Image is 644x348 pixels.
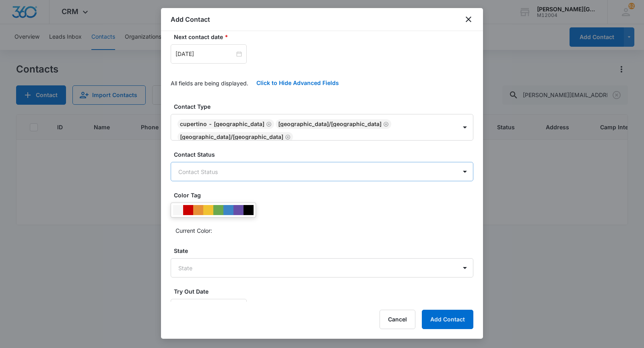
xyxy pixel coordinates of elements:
[244,205,254,215] div: #000000
[171,79,248,87] p: All fields are being displayed.
[264,121,272,127] div: Remove Cupertino - De Anza College
[283,134,291,140] div: Remove Walnut Creek/Las Lomas High School
[174,191,477,199] label: Color Tag
[183,205,193,215] div: #CC0000
[233,205,244,215] div: #674ea7
[223,205,233,215] div: #3d85c6
[180,134,283,140] div: [GEOGRAPHIC_DATA]/[GEOGRAPHIC_DATA]
[173,205,183,215] div: #F6F6F6
[174,287,477,296] label: Try Out Date
[174,246,477,255] label: State
[380,310,415,329] button: Cancel
[174,150,477,159] label: Contact Status
[422,310,473,329] button: Add Contact
[213,205,223,215] div: #6aa84f
[171,14,210,24] h1: Add Contact
[175,226,212,235] p: Current Color:
[193,205,203,215] div: #e69138
[203,205,213,215] div: #f1c232
[175,50,235,58] input: Aug 12, 2025
[248,73,347,93] button: Click to Hide Advanced Fields
[180,121,264,127] div: Cupertino - [GEOGRAPHIC_DATA]
[464,14,473,24] button: close
[382,121,389,127] div: Remove Saratoga/West Valley College
[174,102,477,111] label: Contact Type
[174,33,477,41] label: Next contact date
[278,121,382,127] div: [GEOGRAPHIC_DATA]/[GEOGRAPHIC_DATA]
